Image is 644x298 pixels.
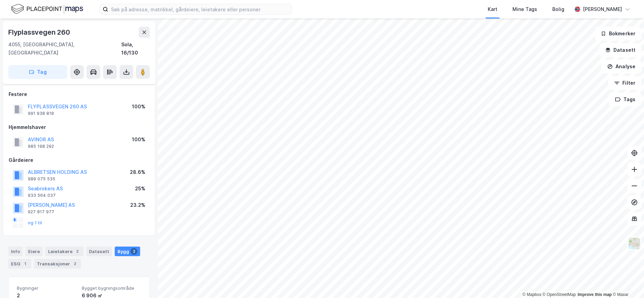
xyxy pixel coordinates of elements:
[9,156,149,164] div: Gårdeiere
[74,248,81,255] div: 2
[121,40,150,57] div: Sola, 16/130
[8,259,31,269] div: ESG
[115,247,140,256] div: Bygg
[131,248,137,255] div: 2
[601,60,641,73] button: Analyse
[8,27,71,38] div: Flyplassvegen 260
[9,90,149,98] div: Festere
[135,184,145,193] div: 25%
[71,260,78,267] div: 2
[132,135,145,144] div: 100%
[130,168,145,176] div: 28.6%
[522,292,541,297] a: Mapbox
[25,247,43,256] div: Eiere
[86,247,112,256] div: Datasett
[8,247,23,256] div: Info
[108,4,292,14] input: Søk på adresse, matrikkel, gårdeiere, leietakere eller personer
[9,123,149,131] div: Hjemmelshaver
[45,247,83,256] div: Leietakere
[17,285,76,291] span: Bygninger
[543,292,576,297] a: OpenStreetMap
[28,209,54,215] div: 927 817 977
[130,201,145,209] div: 23.2%
[595,27,641,40] button: Bokmerker
[552,5,564,13] div: Bolig
[628,237,641,250] img: Z
[28,144,54,149] div: 985 198 292
[608,76,641,90] button: Filter
[34,259,81,269] div: Transaksjoner
[610,265,644,298] iframe: Chat Widget
[599,43,641,57] button: Datasett
[28,176,55,182] div: 989 075 535
[28,111,54,116] div: 991 938 818
[583,5,622,13] div: [PERSON_NAME]
[22,260,29,267] div: 1
[132,103,145,111] div: 100%
[512,5,537,13] div: Mine Tags
[609,93,641,106] button: Tags
[28,193,56,198] div: 933 564 037
[610,265,644,298] div: Kontrollprogram for chat
[488,5,497,13] div: Kart
[8,65,67,79] button: Tag
[11,3,83,15] img: logo.f888ab2527a4732fd821a326f86c7f29.svg
[8,40,121,57] div: 4055, [GEOGRAPHIC_DATA], [GEOGRAPHIC_DATA]
[82,285,141,291] span: Bygget bygningsområde
[578,292,612,297] a: Improve this map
